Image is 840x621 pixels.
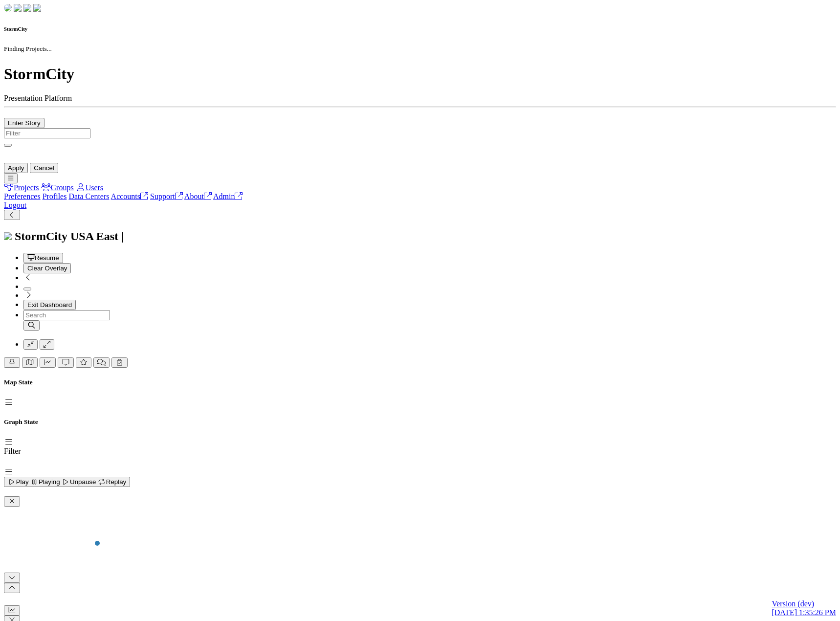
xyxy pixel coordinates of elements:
button: Clear Overlay [23,263,71,273]
input: Filter [4,128,90,138]
span: USA East [70,230,118,243]
a: Profiles [43,192,67,200]
label: Filter [4,447,21,455]
a: About [184,192,212,200]
span: Replay [98,478,126,486]
h6: StormCity [4,26,836,32]
span: Presentation Platform [4,94,72,102]
button: Resume [23,253,63,263]
button: Cancel [30,163,58,173]
span: StormCity [15,230,67,243]
span: [DATE] 1:35:26 PM [772,608,836,617]
a: Groups [41,183,74,192]
small: Finding Projects... [4,45,52,52]
img: chi-fish-down.png [4,4,12,12]
span: Unpause [62,478,96,486]
span: Play [8,478,29,486]
button: Apply [4,163,28,173]
h1: StormCity [4,65,836,83]
a: Projects [4,183,39,192]
button: Exit Dashboard [23,300,76,310]
a: Version (dev) [DATE] 1:35:26 PM [772,599,836,617]
a: Preferences [4,192,41,200]
a: Logout [4,201,26,209]
a: Support [150,192,183,200]
span: | [121,230,124,243]
button: Play Playing Unpause Replay [4,477,130,487]
img: chi-fish-down.png [14,4,22,12]
a: Admin [213,192,243,200]
h5: Map State [4,378,836,386]
h5: Graph State [4,418,836,426]
img: chi-fish-up.png [23,4,31,12]
img: chi-fish-icon.svg [4,232,12,240]
a: Users [76,183,103,192]
button: Enter Story [4,118,44,128]
input: Search [23,310,110,320]
span: Playing [30,478,60,486]
img: chi-fish-blink.png [33,4,41,12]
a: Data Centers [68,192,109,200]
a: Accounts [111,192,148,200]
